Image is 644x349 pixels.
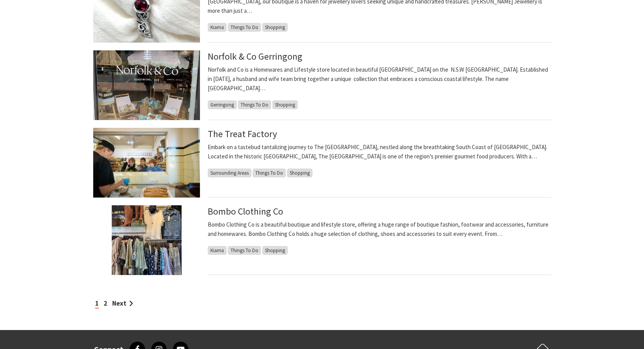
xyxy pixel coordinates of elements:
span: Things To Do [228,246,261,255]
p: Embark on a tastebud tantalizing journey to The [GEOGRAPHIC_DATA], nestled along the breathtaking... [208,143,551,161]
span: Things To Do [253,168,286,177]
span: 1 [95,299,99,309]
span: Shopping [272,100,298,109]
p: Norfolk and Co is a Homewares and Lifestyle store located in beautiful [GEOGRAPHIC_DATA] on the N... [208,65,551,93]
span: Surrounding Areas [208,168,251,177]
span: Kiama [208,246,227,255]
img: Children watching chocolatier working at The Treat Factory [93,128,200,198]
span: Shopping [287,168,313,177]
span: Kiama [208,23,227,32]
span: Things To Do [238,100,271,109]
a: Bombo Clothing Co [208,205,283,217]
span: Shopping [262,23,288,32]
p: Bombo Clothing Co is a beautiful boutique and lifestyle store, offering a huge range of boutique ... [208,220,551,239]
span: Shopping [262,246,288,255]
a: Norfolk & Co Gerringong [208,50,302,62]
span: Things To Do [228,23,261,32]
a: 2 [104,299,107,308]
span: Gerringong [208,100,237,109]
a: The Treat Factory [208,128,277,140]
a: Next [112,299,133,308]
